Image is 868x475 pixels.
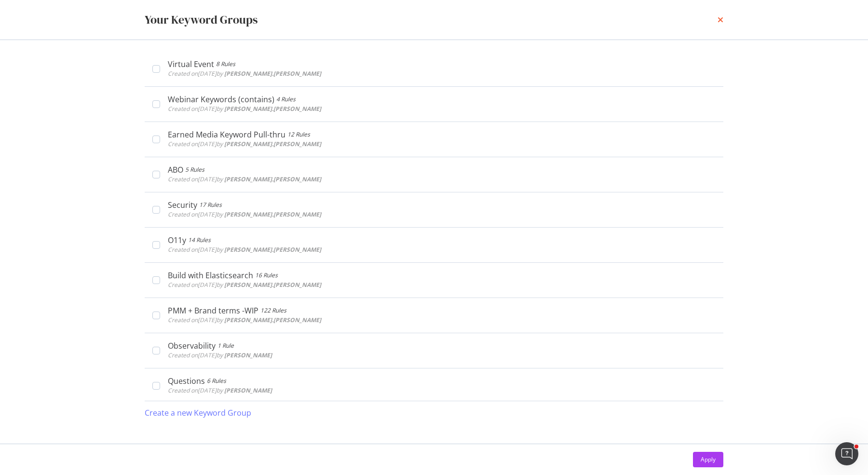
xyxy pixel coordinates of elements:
[693,452,723,467] button: Apply
[168,271,253,280] div: Build with Elasticsearch
[145,407,251,419] div: Create a new Keyword Group
[145,401,251,424] button: Create a new Keyword Group
[168,306,258,315] div: PMM + Brand terms -WIP
[168,200,197,210] div: Security
[168,165,183,175] div: ABO
[217,341,234,351] div: 1 Rule
[168,130,285,139] div: Earned Media Keyword Pull-thru
[835,442,858,465] iframe: Intercom live chat
[168,95,274,104] div: Webinar Keywords (contains)
[224,175,321,183] b: [PERSON_NAME].[PERSON_NAME]
[224,351,272,359] b: [PERSON_NAME]
[168,341,216,351] div: Observability
[168,69,321,78] span: Created on [DATE] by
[168,175,321,183] span: Created on [DATE] by
[224,316,321,324] b: [PERSON_NAME].[PERSON_NAME]
[168,386,272,394] span: Created on [DATE] by
[224,386,272,394] b: [PERSON_NAME]
[260,306,286,315] div: 122 Rules
[276,95,296,104] div: 4 Rules
[168,210,321,218] span: Created on [DATE] by
[255,271,278,280] div: 16 Rules
[168,245,321,254] span: Created on [DATE] by
[216,59,235,69] div: 8 Rules
[168,351,272,359] span: Created on [DATE] by
[145,12,258,28] div: Your Keyword Groups
[188,235,211,245] div: 14 Rules
[168,316,321,324] span: Created on [DATE] by
[224,281,321,289] b: [PERSON_NAME].[PERSON_NAME]
[224,245,321,254] b: [PERSON_NAME].[PERSON_NAME]
[701,455,716,463] div: Apply
[207,376,226,386] div: 6 Rules
[168,376,205,386] div: Questions
[185,165,204,175] div: 5 Rules
[718,12,723,28] div: times
[224,105,321,113] b: [PERSON_NAME].[PERSON_NAME]
[199,200,222,210] div: 17 Rules
[224,210,321,218] b: [PERSON_NAME].[PERSON_NAME]
[168,59,214,69] div: Virtual Event
[168,105,321,113] span: Created on [DATE] by
[168,235,186,245] div: O11y
[168,281,321,289] span: Created on [DATE] by
[168,140,321,148] span: Created on [DATE] by
[224,69,321,78] b: [PERSON_NAME].[PERSON_NAME]
[287,130,310,139] div: 12 Rules
[224,140,321,148] b: [PERSON_NAME].[PERSON_NAME]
